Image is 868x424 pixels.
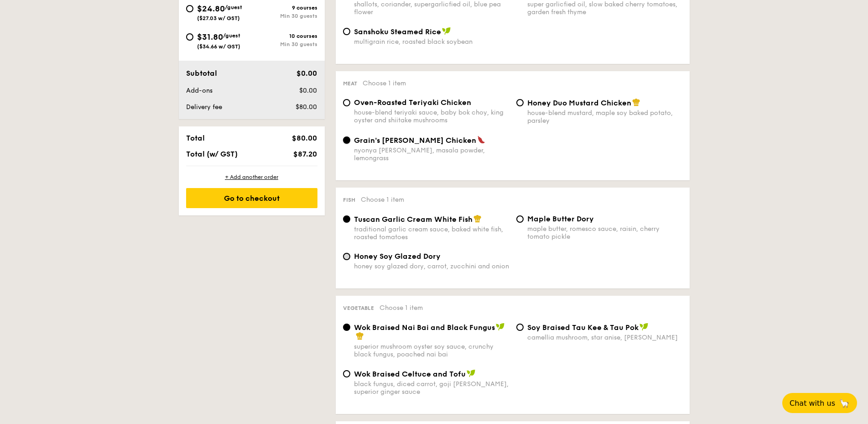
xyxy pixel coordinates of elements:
span: Choose 1 item [361,196,404,204]
span: Oven-Roasted Teriyaki Chicken [354,98,471,107]
span: ($34.66 w/ GST) [197,43,240,50]
span: Vegetable [343,305,374,311]
input: Wok Braised Nai Bai and Black Fungussuperior mushroom oyster soy sauce, crunchy black fungus, poa... [343,324,350,331]
span: /guest [225,4,242,10]
input: Tuscan Garlic Cream White Fishtraditional garlic cream sauce, baked white fish, roasted tomatoes [343,215,350,223]
span: $0.00 [299,87,317,94]
span: $24.80 [197,4,225,14]
img: icon-chef-hat.a58ddaea.svg [632,98,640,106]
img: icon-vegan.f8ff3823.svg [442,27,451,35]
input: Oven-Roasted Teriyaki Chickenhouse-blend teriyaki sauce, baby bok choy, king oyster and shiitake ... [343,99,350,106]
button: Chat with us🦙 [782,393,857,413]
span: 🦙 [839,398,850,408]
div: shallots, coriander, supergarlicfied oil, blue pea flower [354,0,509,16]
div: super garlicfied oil, slow baked cherry tomatoes, garden fresh thyme [527,0,682,16]
span: Chat with us [790,399,835,408]
span: Subtotal [186,69,217,78]
input: Grain's [PERSON_NAME] Chickennyonya [PERSON_NAME], masala powder, lemongrass [343,136,350,144]
input: ⁠Soy Braised Tau Kee & Tau Pokcamellia mushroom, star anise, [PERSON_NAME] [516,324,524,331]
div: superior mushroom oyster soy sauce, crunchy black fungus, poached nai bai [354,343,509,358]
span: Choose 1 item [379,304,423,312]
span: Maple Butter Dory [527,215,594,223]
div: house-blend teriyaki sauce, baby bok choy, king oyster and shiitake mushrooms [354,109,509,124]
div: 10 courses [252,33,317,39]
div: honey soy glazed dory, carrot, zucchini and onion [354,262,509,270]
span: Total (w/ GST) [186,150,238,158]
span: ⁠Soy Braised Tau Kee & Tau Pok [527,323,639,332]
input: Wok Braised Celtuce and Tofublack fungus, diced carrot, goji [PERSON_NAME], superior ginger sauce [343,370,350,377]
input: $24.80/guest($27.03 w/ GST)9 coursesMin 30 guests [186,5,193,12]
span: ($27.03 w/ GST) [197,15,240,21]
span: $80.00 [292,134,317,142]
input: Honey Duo Mustard Chickenhouse-blend mustard, maple soy baked potato, parsley [516,99,524,106]
input: Maple Butter Dorymaple butter, romesco sauce, raisin, cherry tomato pickle [516,215,524,223]
div: maple butter, romesco sauce, raisin, cherry tomato pickle [527,225,682,241]
div: Min 30 guests [252,41,317,47]
div: nyonya [PERSON_NAME], masala powder, lemongrass [354,147,509,162]
div: black fungus, diced carrot, goji [PERSON_NAME], superior ginger sauce [354,380,509,396]
span: $80.00 [296,103,317,111]
input: Honey Soy Glazed Doryhoney soy glazed dory, carrot, zucchini and onion [343,253,350,260]
span: $87.20 [293,150,317,158]
span: Total [186,134,205,142]
img: icon-chef-hat.a58ddaea.svg [473,215,482,223]
img: icon-spicy.37a8142b.svg [477,136,485,144]
img: icon-vegan.f8ff3823.svg [496,323,505,331]
span: $0.00 [296,69,317,78]
span: Fish [343,197,355,203]
span: Honey Duo Mustard Chicken [527,99,631,107]
span: /guest [223,32,240,39]
div: traditional garlic cream sauce, baked white fish, roasted tomatoes [354,225,509,241]
input: Sanshoku Steamed Ricemultigrain rice, roasted black soybean [343,28,350,35]
span: Wok Braised Celtuce and Tofu [354,370,466,378]
div: camellia mushroom, star anise, [PERSON_NAME] [527,334,682,341]
div: Min 30 guests [252,13,317,19]
span: Delivery fee [186,103,222,111]
span: Tuscan Garlic Cream White Fish [354,215,473,224]
span: Wok Braised Nai Bai and Black Fungus [354,323,495,332]
span: Meat [343,80,357,87]
img: icon-vegan.f8ff3823.svg [467,369,476,377]
input: $31.80/guest($34.66 w/ GST)10 coursesMin 30 guests [186,33,193,41]
img: icon-vegan.f8ff3823.svg [639,323,649,331]
span: Sanshoku Steamed Rice [354,27,441,36]
span: $31.80 [197,32,223,42]
span: Grain's [PERSON_NAME] Chicken [354,136,476,145]
img: icon-chef-hat.a58ddaea.svg [356,332,364,340]
div: + Add another order [186,173,317,181]
div: house-blend mustard, maple soy baked potato, parsley [527,109,682,125]
span: Honey Soy Glazed Dory [354,252,441,261]
div: multigrain rice, roasted black soybean [354,38,509,46]
div: Go to checkout [186,188,317,208]
span: Choose 1 item [363,79,406,87]
div: 9 courses [252,5,317,11]
span: Add-ons [186,87,213,94]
